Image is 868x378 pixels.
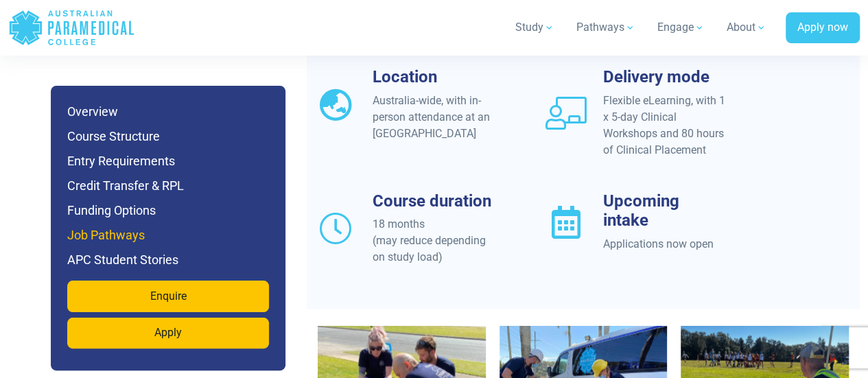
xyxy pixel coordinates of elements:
a: Apply now [786,12,860,44]
div: Flexible eLearning, with 1 x 5-day Clinical Workshops and 80 hours of Clinical Placement [603,92,727,158]
h3: Course duration [373,191,496,211]
a: Study [507,8,563,47]
a: About [718,8,775,47]
a: Australian Paramedical College [8,5,135,50]
div: Applications now open [603,235,727,252]
div: Australia-wide, with in-person attendance at an [GEOGRAPHIC_DATA] [373,92,496,141]
h3: Delivery mode [603,67,727,86]
a: Engage [649,8,713,47]
h3: Upcoming intake [603,191,727,231]
div: 18 months (may reduce depending on study load) [373,215,496,265]
a: Pathways [568,8,644,47]
h3: Location [373,67,496,86]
